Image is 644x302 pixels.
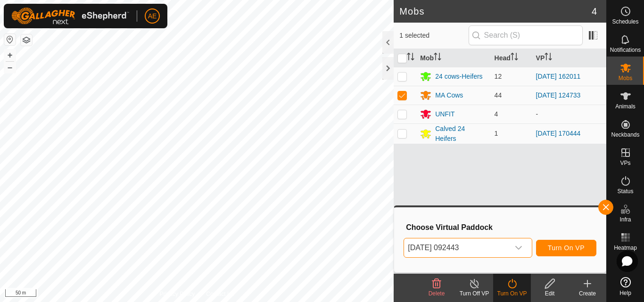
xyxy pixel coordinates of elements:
[610,47,641,53] span: Notifications
[532,49,606,67] th: VP
[617,188,633,194] span: Status
[491,49,532,67] th: Head
[620,160,630,166] span: VPs
[434,54,441,62] p-sorticon: Activate to sort
[619,217,631,222] span: Infra
[531,289,569,298] div: Edit
[619,290,631,296] span: Help
[532,105,606,123] td: -
[607,273,644,300] a: Help
[536,73,581,80] a: [DATE] 162011
[469,25,583,45] input: Search (S)
[536,91,581,99] a: [DATE] 124733
[619,75,632,81] span: Mobs
[435,124,487,144] div: Calved 24 Heifers
[548,244,585,252] span: Turn On VP
[536,240,596,256] button: Turn On VP
[21,34,32,46] button: Map Layers
[569,289,606,298] div: Create
[495,130,498,137] span: 1
[399,6,592,17] h2: Mobs
[399,31,468,41] span: 1 selected
[160,290,195,298] a: Privacy Policy
[429,290,445,297] span: Delete
[406,223,596,232] h3: Choose Virtual Paddock
[612,19,638,24] span: Schedules
[614,245,637,251] span: Heatmap
[404,238,509,257] span: 2025-08-24 092443
[495,73,502,80] span: 12
[592,4,597,18] span: 4
[435,90,463,100] div: MA Cows
[4,62,16,73] button: –
[11,8,129,24] img: Gallagher Logo
[455,289,493,298] div: Turn Off VP
[4,49,16,61] button: +
[435,109,454,119] div: UNFIT
[536,130,581,137] a: [DATE] 170444
[511,54,518,62] p-sorticon: Activate to sort
[495,91,502,99] span: 44
[148,11,157,21] span: AE
[509,238,528,257] div: dropdown trigger
[407,54,414,62] p-sorticon: Activate to sort
[545,54,552,62] p-sorticon: Activate to sort
[435,72,482,82] div: 24 cows-Heifers
[416,49,490,67] th: Mob
[615,104,636,109] span: Animals
[493,289,531,298] div: Turn On VP
[206,290,234,298] a: Contact Us
[611,132,639,138] span: Neckbands
[4,34,16,45] button: Reset Map
[495,110,498,118] span: 4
